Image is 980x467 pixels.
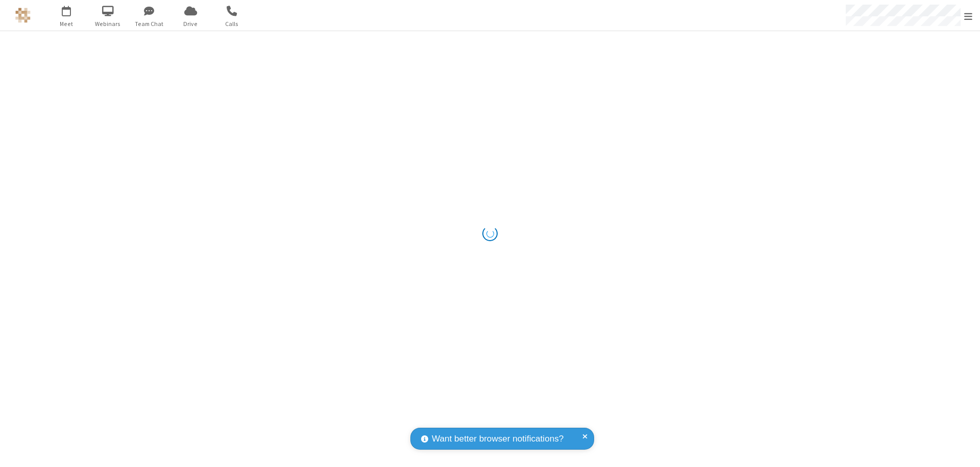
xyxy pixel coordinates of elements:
[47,19,86,29] span: Meet
[213,19,251,29] span: Calls
[171,19,210,29] span: Drive
[15,8,31,23] img: QA Selenium DO NOT DELETE OR CHANGE
[130,19,168,29] span: Team Chat
[432,432,563,446] span: Want better browser notifications?
[89,19,127,29] span: Webinars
